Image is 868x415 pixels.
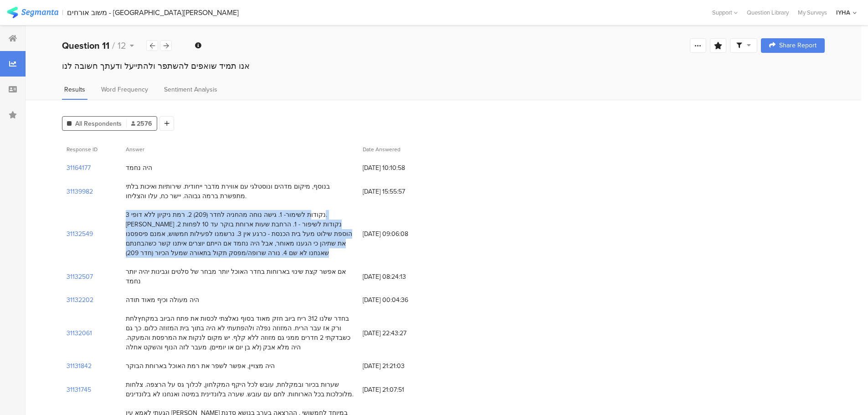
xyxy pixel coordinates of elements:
[836,8,850,17] div: IYHA
[67,145,98,154] span: Response ID
[126,145,144,154] span: Answer
[67,385,91,395] section: 31131745
[118,39,126,52] span: 12
[164,85,217,94] span: Sentiment Analysis
[126,210,354,258] div: נקודות לשימור- 1. גישה נוחה מהחניה לחדר (209) 2. רמת ניקיון ללא דופי 3. [PERSON_NAME] נקודות לשיפ...
[793,8,832,17] a: My Surveys
[363,295,436,305] span: [DATE] 00:04:36
[67,8,239,17] div: משוב אורחים - [GEOGRAPHIC_DATA][PERSON_NAME]
[62,7,63,18] div: |
[64,85,85,94] span: Results
[363,328,436,338] span: [DATE] 22:43:27
[363,385,436,395] span: [DATE] 21:07:51
[779,42,817,49] span: Share Report
[62,60,825,72] div: אנו תמיד שואפים להשתפר ולהתייעל ודעתך חשובה לנו
[62,39,109,52] b: Question 11
[126,295,199,305] div: היה מעולה וכיף מאוד תודה
[67,295,93,305] section: 31132202
[75,119,122,128] span: All Respondents
[363,187,436,196] span: [DATE] 15:55:57
[363,229,436,239] span: [DATE] 09:06:08
[126,380,354,399] div: שערות בכיור ובמקלחת, עובש לכל היקף המקלחון, לכלוך גס על הרצפה. צלחות מלוכלכות בכל הארוחות. לחם עם...
[363,361,436,371] span: [DATE] 21:21:03
[67,163,91,173] section: 31164177
[742,8,793,17] a: Question Library
[67,328,92,338] section: 31132061
[126,163,152,173] div: היה נחמד
[131,119,152,128] span: 2576
[363,272,436,282] span: [DATE] 08:24:13
[126,267,354,286] div: אם אפשר קצת שינוי בארוחות בחדר האוכל יותר מבחר של סלטים וגבינות יהיה יותר נחמד
[363,145,401,154] span: Date Answered
[67,187,93,196] section: 31139982
[112,39,115,52] span: /
[67,272,93,282] section: 31132507
[101,85,148,94] span: Word Frequency
[363,163,436,173] span: [DATE] 10:10:58
[712,5,738,20] div: Support
[126,361,275,371] div: היה מצויין, אפשר לשפר את רמת האוכל בארוחת הבוקר
[126,182,354,201] div: בנוסף, מיקום מדהים ונוסטלגי עם אווירת מדבר ייחודית. שירותיות ואיכות בלתי מתפשרת ברמה גבוהה. יישר ...
[67,229,93,239] section: 31132549
[67,361,92,371] section: 31131842
[7,7,58,18] img: segmanta logo
[126,314,354,352] div: בחדר שלנו 312 ריח ביוב חזק מאוד בסוף נאלצתי לכסות את פתח הביוב במקחץלחת ורק אז עבר הריח. המזוזה נ...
